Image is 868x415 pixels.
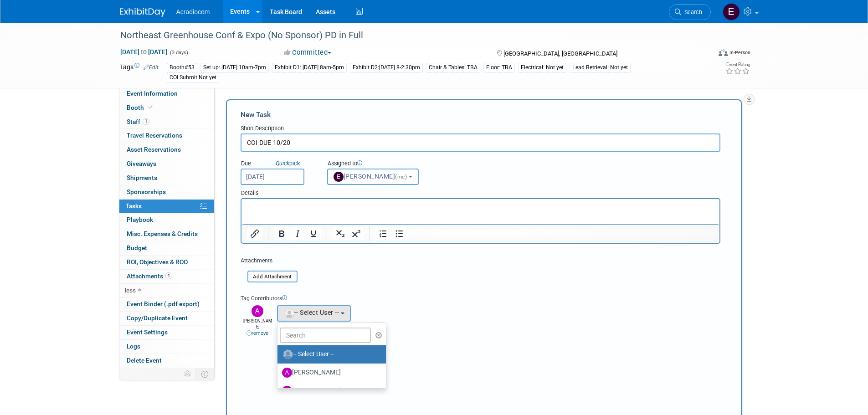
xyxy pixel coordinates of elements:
a: Search [669,4,711,20]
div: Lead Retrieval: Not yet [570,63,631,72]
span: 1 [143,118,149,125]
div: Event Rating [725,62,750,67]
span: Travel Reservations [127,132,182,139]
div: Due [241,159,313,169]
span: Delete Event [127,357,162,364]
button: Bullet list [391,227,407,240]
div: Exhibit D2:[DATE] 8-2:30pm [350,63,423,72]
span: Attachments [127,272,172,280]
span: Tasks [126,202,142,210]
span: Acradiocom [176,8,210,15]
span: to [139,48,148,56]
input: Search [280,328,371,343]
a: ROI, Objectives & ROO [119,256,214,269]
span: Event Information [127,90,178,97]
button: Bold [274,227,289,240]
i: Quick [276,160,289,167]
a: Sponsorships [119,185,214,199]
a: Copy/Duplicate Event [119,312,214,325]
iframe: Rich Text Area [241,199,719,224]
span: Budget [127,244,147,251]
a: Delete Event [119,354,214,368]
div: Northeast Greenhouse Conf & Expo (No Sponsor) PD in Full [117,27,697,44]
img: ExhibitDay [120,8,165,17]
span: [GEOGRAPHIC_DATA], [GEOGRAPHIC_DATA] [503,50,617,57]
span: Search [681,9,702,15]
label: -- Select User -- [282,347,377,362]
a: Budget [119,241,214,255]
img: A.jpg [282,386,292,396]
div: Event Format [657,47,751,61]
a: Event Settings [119,326,214,339]
a: less [119,284,214,297]
span: Event Settings [127,328,168,336]
span: Sponsorships [127,188,166,195]
div: In-Person [729,49,750,56]
span: ROI, Objectives & ROO [127,258,188,266]
a: Playbook [119,213,214,227]
span: Playbook [127,216,153,223]
a: Asset Reservations [119,143,214,157]
span: Asset Reservations [127,146,181,153]
a: Booth [119,101,214,115]
a: Attachments1 [119,270,214,283]
span: Staff [127,118,149,125]
span: Shipments [127,174,157,181]
a: Shipments [119,171,214,185]
a: Edit [144,64,159,71]
img: Amanda Nazarko [252,305,263,317]
span: less [125,287,136,294]
div: Short Description [241,124,720,133]
input: Name of task or a short description [241,133,720,152]
span: Logs [127,343,140,350]
button: -- Select User -- [277,305,351,322]
button: Italic [290,227,305,240]
span: [PERSON_NAME] [334,173,409,180]
div: Assigned to [327,159,437,169]
button: Subscript [333,227,348,240]
a: Logs [119,340,214,354]
a: Travel Reservations [119,129,214,143]
a: Tasks [119,200,214,213]
span: Copy/Duplicate Event [127,314,188,322]
span: Giveaways [127,160,156,167]
a: Event Information [119,87,214,101]
div: Booth#53 [167,63,197,72]
a: Event Binder (.pdf export) [119,297,214,311]
div: Exhibit D1: [DATE] 8am-5pm [272,63,347,72]
div: COI Submit:Not yet [167,73,219,82]
span: (3 days) [169,50,188,56]
a: Staff1 [119,115,214,129]
span: Event Binder (.pdf export) [127,300,200,307]
img: Format-Inperson.png [719,49,728,56]
label: [PERSON_NAME] [282,384,377,398]
div: Attachments [241,257,298,265]
label: [PERSON_NAME] [282,365,377,380]
img: Unassigned-User-Icon.png [283,349,293,359]
span: Booth [127,104,154,111]
span: Misc. Expenses & Credits [127,230,198,237]
a: Misc. Expenses & Credits [119,227,214,241]
div: New Task [241,110,720,120]
button: Insert/edit link [247,227,262,240]
a: Quickpick [274,159,302,167]
input: Due Date [241,169,304,185]
div: Set up: [DATE] 10am-7pm [200,63,269,72]
button: Superscript [349,227,364,240]
td: Toggle Event Tabs [195,368,214,380]
div: [PERSON_NAME] [243,317,272,337]
a: remove [247,330,268,336]
button: Underline [306,227,321,240]
span: [DATE] [DATE] [120,48,168,56]
button: Committed [281,48,335,57]
span: (me) [395,174,407,180]
button: [PERSON_NAME](me) [327,169,419,185]
td: Personalize Event Tab Strip [180,368,196,380]
div: Details [241,185,720,198]
img: Elizabeth Martinez [723,3,740,20]
div: Tag Contributors [241,293,720,302]
img: A.jpg [282,368,292,378]
i: Booth reservation complete [148,105,153,110]
td: Tags [120,62,159,83]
